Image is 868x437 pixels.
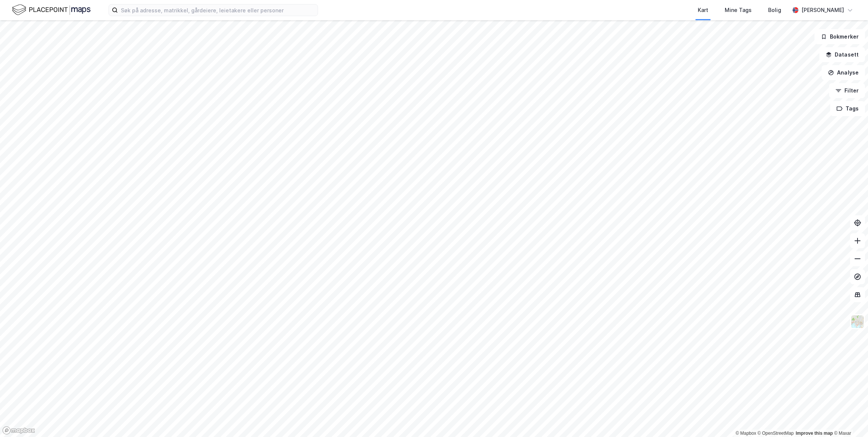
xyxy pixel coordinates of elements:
iframe: Chat Widget [831,401,868,437]
img: logo.f888ab2527a4732fd821a326f86c7f29.svg [12,3,91,16]
button: Analyse [822,65,865,80]
div: Mine Tags [725,6,752,15]
button: Filter [829,83,865,98]
a: Mapbox [736,431,756,436]
a: Mapbox homepage [2,426,35,435]
input: Søk på adresse, matrikkel, gårdeiere, leietakere eller personer [118,4,318,16]
a: OpenStreetMap [758,431,794,436]
div: [PERSON_NAME] [801,6,844,15]
a: Improve this map [796,431,833,436]
button: Datasett [819,47,865,62]
div: Kontrollprogram for chat [831,401,868,437]
div: Kart [698,6,708,15]
button: Bokmerker [814,29,865,44]
button: Tags [830,101,865,116]
div: Bolig [768,6,781,15]
img: Z [850,315,865,329]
